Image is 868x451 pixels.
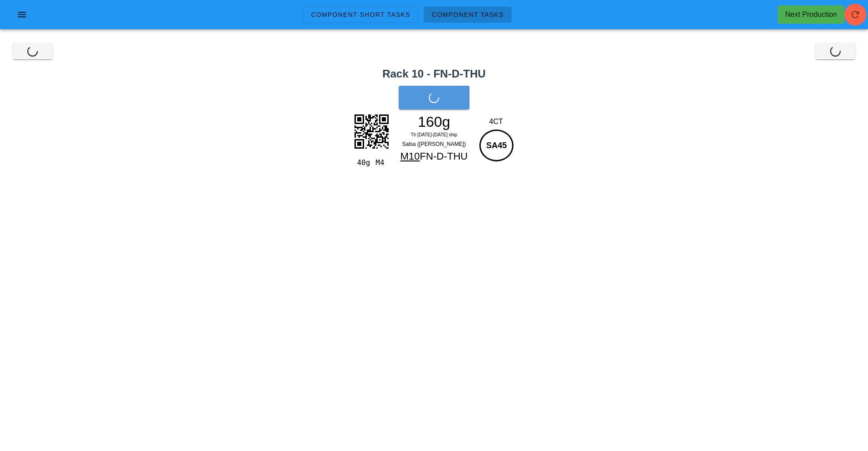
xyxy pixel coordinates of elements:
span: Component Tasks [431,11,504,18]
div: 40g [353,157,372,169]
h2: Rack 10 - FN-D-THU [5,66,863,82]
span: FN-D-THU [420,150,467,162]
span: M10 [401,150,420,162]
a: Component Tasks [424,6,512,23]
span: Component Short Tasks [310,11,410,18]
div: M4 [372,157,390,169]
div: 4CT [477,116,515,127]
div: 160g [395,115,474,129]
div: Next Production [785,9,837,20]
a: Component Short Tasks [303,6,418,23]
div: Salsa ([PERSON_NAME]) [395,140,474,149]
img: yWRID4HwKWXpj2JWIsw75LIkhHZpqgyoJY12WmsjJgJHcSIyMiXt1om5Yxau1hZzsqmsaAfKVP2lTCy0hLYQ8ULJrCAGbxIQQ... [349,109,394,154]
div: SA45 [479,130,514,161]
span: Th [DATE]-[DATE] ship [411,132,457,137]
